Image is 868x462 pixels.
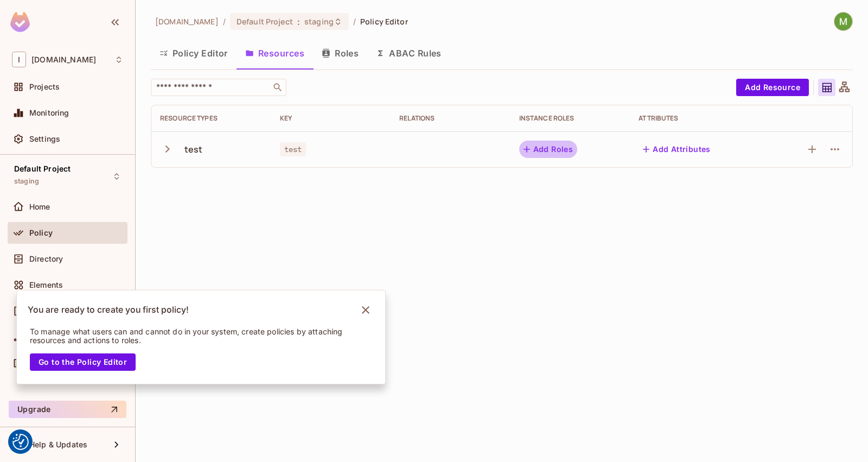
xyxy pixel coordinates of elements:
[519,114,622,123] div: Instance roles
[12,434,29,450] button: Consent Preferences
[639,114,759,123] div: Attributes
[237,40,313,67] button: Resources
[29,229,53,237] span: Policy
[834,12,852,30] img: Mikhail Yushkovskiy
[155,16,219,27] span: the active workspace
[29,109,69,117] span: Monitoring
[280,142,307,156] span: test
[30,353,136,371] button: Go to the Policy Editor
[313,40,367,67] button: Roles
[160,114,263,123] div: Resource Types
[29,83,60,91] span: Projects
[29,202,50,211] span: Home
[639,141,715,158] button: Add Attributes
[353,16,356,27] li: /
[367,40,450,67] button: ABAC Rules
[184,143,203,155] div: test
[280,114,382,123] div: Key
[736,79,809,96] button: Add Resource
[151,40,237,67] button: Policy Editor
[31,55,96,64] span: Workspace: inspectorio.com
[360,16,408,27] span: Policy Editor
[29,255,63,263] span: Directory
[12,434,29,450] img: Revisit consent button
[304,16,334,27] span: staging
[297,17,301,26] span: :
[519,141,578,158] button: Add Roles
[399,114,502,123] div: Relations
[14,177,39,186] span: staging
[30,327,358,345] p: To manage what users can and cannot do in your system, create policies by attaching resources and...
[29,135,60,143] span: Settings
[28,305,189,315] p: You are ready to create you first policy!
[10,12,30,32] img: SReyMgAAAABJRU5ErkJggg==
[223,16,226,27] li: /
[14,164,71,173] span: Default Project
[237,16,293,27] span: Default Project
[29,281,63,289] span: Elements
[12,52,26,67] span: I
